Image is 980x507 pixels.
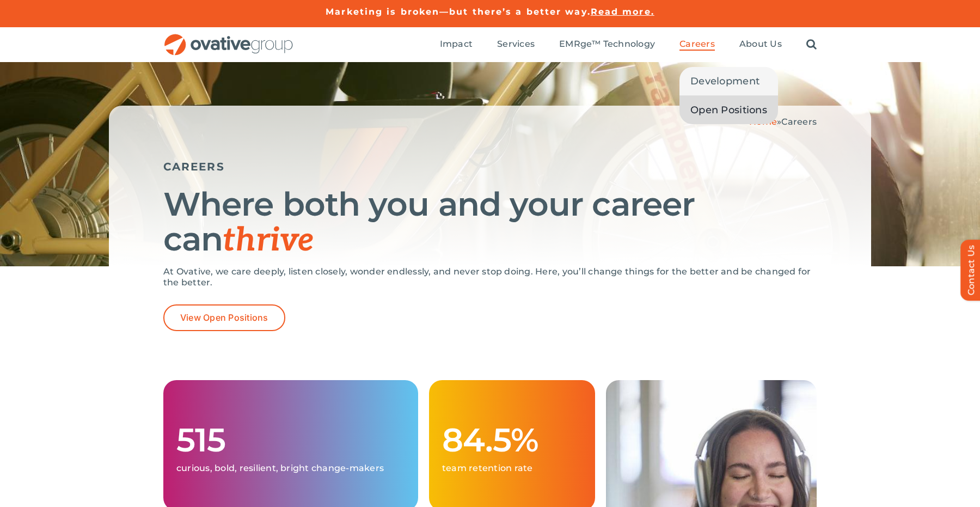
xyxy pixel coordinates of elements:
p: At Ovative, we care deeply, listen closely, wonder endlessly, and never stop doing. Here, you’ll ... [163,266,817,288]
span: About Us [739,39,782,50]
span: Careers [781,117,817,127]
a: About Us [739,39,782,51]
a: Services [497,39,535,51]
h1: 515 [176,423,405,457]
a: Read more. [591,7,654,17]
span: thrive [223,221,314,260]
span: EMRge™ Technology [559,39,655,50]
a: Impact [440,39,473,51]
a: Open Positions [679,96,778,124]
a: Search [806,39,817,51]
span: Impact [440,39,473,50]
h1: Where both you and your career can [163,187,817,258]
nav: Menu [440,27,817,62]
p: curious, bold, resilient, bright change-makers [176,463,405,474]
a: Development [679,67,778,95]
a: OG_Full_horizontal_RGB [163,33,294,43]
a: Careers [679,39,715,51]
h5: CAREERS [163,160,817,173]
span: Careers [679,39,715,50]
span: Development [690,74,759,89]
span: Open Positions [690,102,767,118]
h1: 84.5% [442,423,582,457]
span: Services [497,39,535,50]
p: team retention rate [442,463,582,474]
span: » [749,117,817,127]
span: View Open Positions [180,313,268,323]
a: View Open Positions [163,304,285,331]
a: Marketing is broken—but there’s a better way. [326,7,591,17]
a: EMRge™ Technology [559,39,655,51]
